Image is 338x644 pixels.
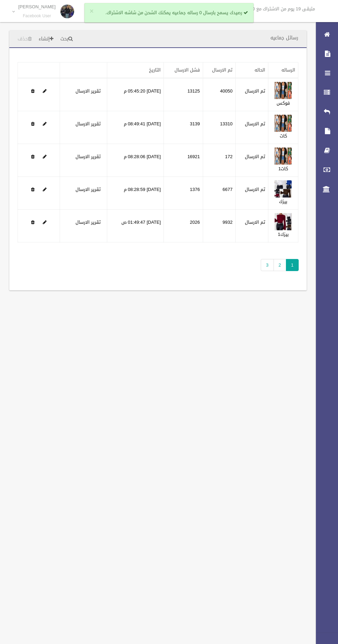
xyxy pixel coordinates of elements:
td: 2026 [164,210,203,242]
a: بحث [58,33,76,46]
td: [DATE] 08:28:59 م [107,177,164,210]
a: Edit [275,218,292,227]
td: 9932 [203,210,236,242]
small: Facebook User [18,13,56,19]
button: × [90,8,93,15]
a: تقرير الارسال [76,119,101,128]
td: 3139 [164,111,203,144]
td: 6677 [203,177,236,210]
div: رصيدك يسمح بارسال 0 رساله جماعيه يمكنك الشحن من شاشه الاشتراك. [84,3,254,22]
img: 638873454316764503.jpg [275,115,292,132]
p: [PERSON_NAME] [18,4,56,9]
a: Edit [43,152,47,161]
td: 16921 [164,144,203,177]
a: 2 [274,259,286,271]
a: تقرير الارسال [76,185,101,194]
a: بيزك [279,197,287,206]
label: تم الارسال [245,218,265,227]
td: 1376 [164,177,203,210]
a: التاريخ [149,66,161,74]
a: فوكس [277,99,290,107]
th: الحاله [236,63,268,78]
img: 638896959758536252.jpg [275,213,292,230]
td: [DATE] 08:49:41 م [107,111,164,144]
td: [DATE] 01:49:47 ص [107,210,164,242]
a: Edit [275,87,292,95]
img: 638873284395142688.jpg [275,82,292,99]
td: 172 [203,144,236,177]
a: إنشاء [36,33,56,46]
a: تقرير الارسال [76,152,101,161]
img: 638880350182171732.jpg [275,147,292,165]
a: Edit [275,119,292,128]
a: بيزك1 [278,230,288,239]
a: كات1 [278,164,288,173]
img: 638880354372621382.jpg [275,180,292,198]
a: Edit [43,218,47,227]
header: رسائل جماعيه [262,31,307,45]
a: Edit [43,185,47,194]
label: تم الارسال [245,153,265,161]
a: تقرير الارسال [76,218,101,227]
span: 1 [286,259,299,271]
th: الرساله [268,63,298,78]
a: 3 [261,259,274,271]
label: تم الارسال [245,185,265,194]
td: [DATE] 05:45:20 م [107,78,164,111]
td: 13125 [164,78,203,111]
a: Edit [43,87,47,95]
a: Edit [43,119,47,128]
a: تقرير الارسال [76,87,101,95]
td: 40050 [203,78,236,111]
a: Edit [275,185,292,194]
label: تم الارسال [245,120,265,128]
td: [DATE] 08:28:06 م [107,144,164,177]
td: 13310 [203,111,236,144]
a: Edit [275,152,292,161]
label: تم الارسال [245,87,265,95]
a: كات [280,132,287,140]
a: تم الارسال [212,66,232,74]
a: فشل الارسال [175,66,200,74]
